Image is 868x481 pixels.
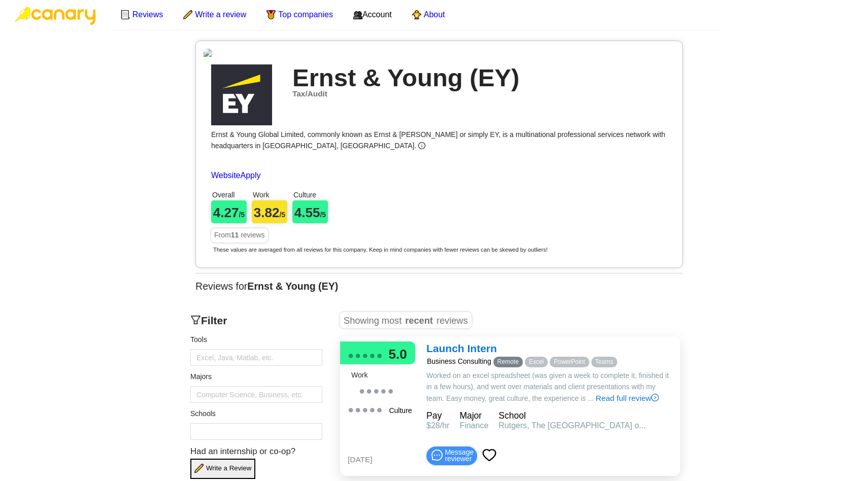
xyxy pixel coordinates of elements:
a: Launch Intern [426,341,492,355]
div: ● [348,402,354,418]
h2: Filter [190,312,322,329]
div: Worked on an excel spreadsheet (was given a week to complete it, finished it in a few hours), and... [426,370,675,404]
label: Schools [190,407,215,418]
a: Top companies [261,10,326,20]
div: 3.82 [252,200,287,223]
span: Rutgers, The [GEOGRAPHIC_DATA] o... [496,420,629,430]
span: /5 [280,210,286,219]
span: Remote [490,357,518,367]
img: Company Logo [211,64,272,125]
span: Excel [520,357,541,367]
div: ● [380,383,386,399]
img: Canary Logo [15,7,95,25]
div: ● [376,402,382,418]
span: Account [358,10,387,20]
div: Business Consulting [427,358,488,365]
div: ● [348,347,354,363]
span: Message reviewer [445,449,473,462]
span: /hr [438,420,449,430]
span: Write a Review [210,461,261,473]
p: Overall [212,189,252,200]
div: ● [362,347,368,363]
div: ● [373,383,379,399]
input: Tools [196,351,198,363]
p: These values are averaged from all reviews for this company. Keep in mind companies with fewer re... [213,246,518,255]
span: info-circle [391,142,398,149]
div: [DATE] [348,455,421,467]
div: Tax/Audit [292,88,667,100]
a: Read full review [554,342,615,403]
div: Culture [386,402,414,419]
div: ● [376,347,382,363]
a: Website [211,168,253,184]
span: message [431,450,443,461]
span: /5 [239,210,245,219]
div: 4.55 [292,200,328,223]
span: heart [482,449,497,463]
img: people.png [347,11,356,20]
button: Write a Review [190,457,269,477]
a: About [407,10,440,20]
p: Culture [293,189,333,200]
div: Ernst & Young Global Limited, commonly known as Ernst & [PERSON_NAME] or simply EY, is a multinat... [211,130,637,150]
span: filter [190,315,201,325]
label: Tools [190,334,207,345]
a: Apply [257,168,290,184]
div: School [496,412,629,419]
span: 28 [426,420,438,430]
div: ● [369,402,375,418]
span: From reviews [214,230,263,239]
span: Finance [459,420,486,430]
strong: Ernst & Young (EY) [244,280,327,292]
div: ● [387,383,393,399]
div: Work [351,369,411,381]
span: 5.0 [388,346,407,362]
span: $ [426,420,430,430]
p: Work [253,189,292,200]
div: Pay [426,412,449,419]
div: ● [359,383,365,399]
div: ● [362,402,368,418]
span: /5 [320,210,326,219]
span: Had an internship or co-op? [190,444,290,456]
div: ● [366,383,372,399]
div: ● [355,347,361,363]
span: Apply [265,168,282,184]
h3: Showing most reviews [340,312,464,328]
h2: Ernst & Young (EY) [292,64,667,92]
span: recent [400,313,429,325]
div: 4.27 [211,200,247,223]
div: Reviews for [195,279,688,294]
div: Major [459,412,486,419]
img: pencil.png [198,463,208,472]
div: ● [369,347,375,363]
label: Majors [190,370,211,382]
b: 11 [230,230,237,239]
div: ● [355,402,361,418]
span: PowerPoint [543,357,580,367]
span: right-circle [608,394,615,401]
span: Website [219,168,245,184]
img: company-banners%2Fey_banner.png [204,49,675,57]
a: Write a review [181,10,241,20]
a: Reviews [121,10,160,20]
